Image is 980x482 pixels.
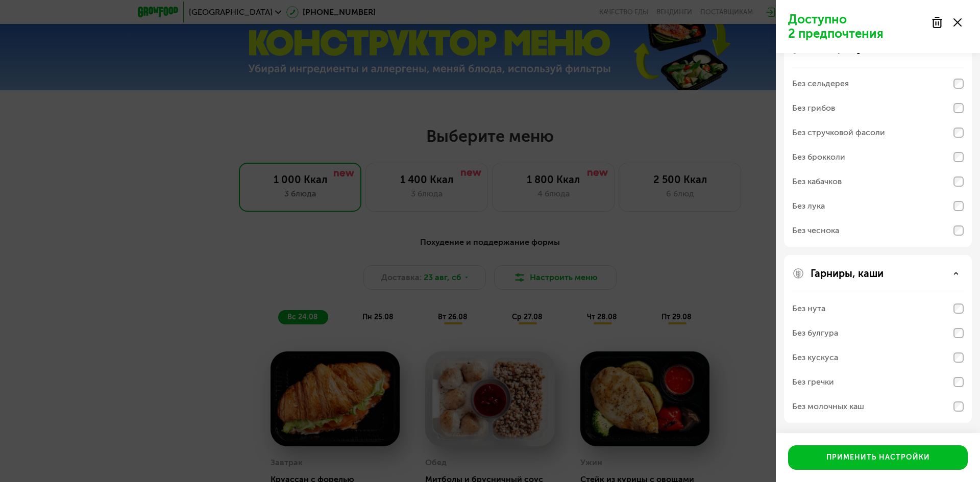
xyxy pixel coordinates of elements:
p: Доступно 2 предпочтения [788,12,925,41]
div: Без кабачков [792,175,842,188]
div: Без гречки [792,376,834,388]
div: Без кускуса [792,351,838,364]
div: Без стручковой фасоли [792,126,885,139]
p: Гарниры, каши [811,267,884,280]
button: Применить настройки [788,445,968,470]
div: Применить настройки [826,452,930,463]
div: Без булгура [792,327,838,339]
div: Без молочных каш [792,400,864,413]
div: Без чеснока [792,224,839,237]
div: Без лука [792,200,825,212]
div: Без грибов [792,102,835,114]
div: Без сельдерея [792,78,849,90]
div: Без нута [792,302,825,315]
div: Без брокколи [792,151,845,163]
